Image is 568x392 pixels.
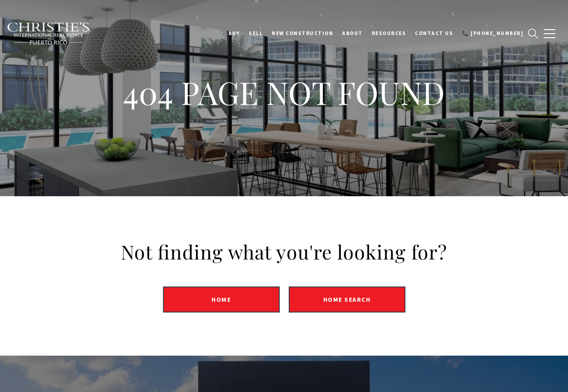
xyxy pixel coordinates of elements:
[163,286,280,313] a: Home
[367,22,411,44] a: Resources
[415,30,453,36] span: Contact Us
[462,30,524,36] span: 📞 [PHONE_NUMBER]
[289,286,405,313] a: Home Search
[7,22,90,45] img: Christie's International Real Estate black text logo
[458,22,528,44] a: 📞 [PHONE_NUMBER]
[272,30,333,36] span: New Construction
[123,73,445,112] h1: 404 PAGE NOT FOUND
[244,22,267,44] a: SELL
[338,22,367,44] a: About
[267,22,338,44] a: New Construction
[224,22,245,44] a: BUY
[22,239,546,264] h2: Not finding what you're looking for?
